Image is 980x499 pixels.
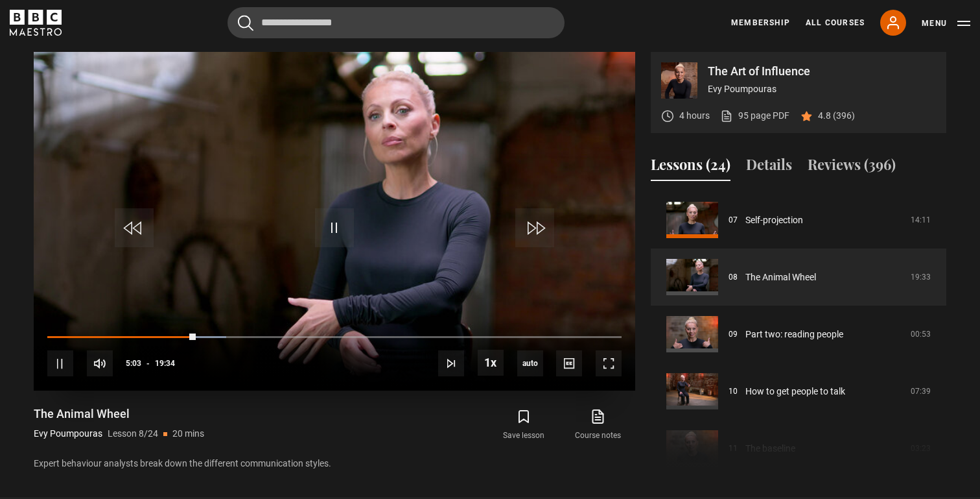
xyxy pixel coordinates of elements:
[745,328,843,341] a: Part two: reading people
[720,109,789,123] a: 95 page PDF
[47,350,73,376] button: Pause
[47,336,622,339] div: Progress Bar
[108,427,158,441] p: Lesson 8/24
[34,406,204,422] h1: The Animal Wheel
[517,350,543,376] span: auto
[806,17,865,29] a: All Courses
[34,427,102,441] p: Evy Poumpouras
[745,213,803,227] a: Self-projection
[438,350,464,376] button: Next Lesson
[745,271,816,284] a: The Animal Wheel
[745,385,845,398] a: How to get people to talk
[922,17,970,30] button: Toggle navigation
[126,352,141,375] span: 5:03
[172,427,204,441] p: 20 mins
[731,17,790,29] a: Membership
[708,82,936,96] p: Evy Poumpouras
[561,406,635,444] a: Course notes
[808,154,896,181] button: Reviews (396)
[596,350,622,376] button: Fullscreen
[34,457,635,470] p: Expert behaviour analysts break down the different communication styles.
[746,154,792,181] button: Details
[10,10,62,36] svg: BBC Maestro
[651,154,730,181] button: Lessons (24)
[517,350,543,376] div: Current quality: 720p
[478,350,504,376] button: Playback Rate
[238,15,253,31] button: Submit the search query
[556,350,582,376] button: Captions
[487,406,561,444] button: Save lesson
[708,66,936,77] p: The Art of Influence
[155,352,175,375] span: 19:34
[34,52,635,391] video-js: Video Player
[679,109,710,123] p: 4 hours
[227,7,565,38] input: Search
[818,109,855,123] p: 4.8 (396)
[87,350,113,376] button: Mute
[146,359,150,368] span: -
